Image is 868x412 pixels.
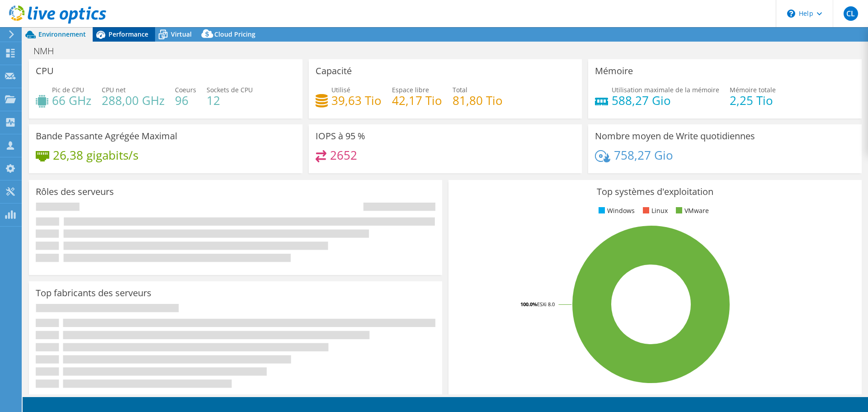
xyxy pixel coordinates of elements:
h4: 96 [175,95,196,105]
h3: Bande Passante Agrégée Maximal [36,131,177,141]
span: Espace libre [392,85,429,94]
span: Sockets de CPU [207,85,253,94]
li: Windows [596,206,635,216]
h1: NMH [29,46,68,56]
span: Pic de CPU [52,85,84,94]
span: Virtual [171,30,192,38]
h3: Rôles des serveurs [36,187,114,197]
h4: 66 GHz [52,95,91,105]
li: Linux [641,206,668,216]
span: Mémoire totale [730,85,776,94]
h4: 2,25 Tio [730,95,776,105]
h4: 12 [207,95,253,105]
h3: CPU [36,66,54,76]
h4: 81,80 Tio [453,95,503,105]
h3: Capacité [316,66,352,76]
h4: 42,17 Tio [392,95,442,105]
tspan: 100.0% [520,301,537,308]
li: VMware [674,206,709,216]
span: Environnement [38,30,86,38]
h3: IOPS à 95 % [316,131,365,141]
h4: 288,00 GHz [102,95,165,105]
h4: 26,38 gigabits/s [53,150,138,160]
h4: 39,63 Tio [331,95,382,105]
h3: Nombre moyen de Write quotidiennes [595,131,755,141]
span: Total [453,85,467,94]
span: Performance [108,30,148,38]
h4: 2652 [330,150,357,160]
tspan: ESXi 8.0 [537,301,555,308]
span: CPU net [102,85,126,94]
h4: 588,27 Gio [612,95,719,105]
h4: 758,27 Gio [614,150,673,160]
span: Utilisation maximale de la mémoire [612,85,719,94]
span: CL [844,6,858,21]
h3: Top fabricants des serveurs [36,288,151,298]
h3: Mémoire [595,66,633,76]
span: Utilisé [331,85,350,94]
span: Cloud Pricing [214,30,255,38]
svg: \n [787,9,795,18]
h3: Top systèmes d'exploitation [455,187,855,197]
span: Coeurs [175,85,196,94]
